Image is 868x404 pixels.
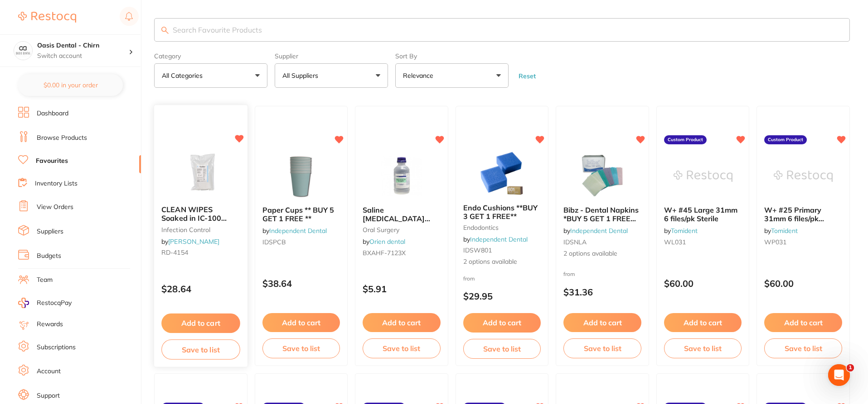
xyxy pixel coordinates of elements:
[262,278,340,289] p: $38.64
[363,205,430,231] span: Saline [MEDICAL_DATA] 0.9%, 500ml Bottle
[37,320,63,329] a: Rewards
[363,206,441,223] b: Saline Sodium Chloride 0.9%, 500ml Bottle
[18,7,76,28] a: Restocq Logo
[671,227,698,235] a: Tomident
[154,63,267,88] button: All Categories
[35,179,78,188] a: Inventory Lists
[774,153,833,199] img: W+ #25 Primary 31mm 6 files/pk Sterile
[262,338,340,358] button: Save to list
[664,227,698,235] span: by
[463,339,541,359] button: Save to list
[674,153,732,199] img: W+ #45 Large 31mm 6 files/pk Sterile
[463,235,528,243] span: by
[764,313,842,332] button: Add to cart
[563,338,641,358] button: Save to list
[37,203,73,212] a: View Orders
[563,287,641,297] p: $31.36
[470,235,528,243] a: Independent Dental
[372,153,431,199] img: Saline Sodium Chloride 0.9%, 500ml Bottle
[37,299,72,308] span: RestocqPay
[563,205,640,239] span: Bibz - Dental Napkins *BUY 5 GET 1 FREE OF THE SAME**PRICE DROP**
[161,238,219,246] span: by
[363,338,441,358] button: Save to list
[395,52,509,60] label: Sort By
[664,205,737,223] span: W+ #45 Large 31mm 6 files/pk Sterile
[463,204,541,220] b: Endo Cushions **BUY 3 GET 1 FREE**
[570,227,628,235] a: Independent Dental
[161,284,240,295] p: $28.64
[37,391,60,400] a: Support
[275,63,388,88] button: All Suppliers
[664,338,742,358] button: Save to list
[18,12,76,23] img: Restocq Logo
[14,42,32,60] img: Oasis Dental - Chirn
[764,278,842,289] p: $60.00
[363,249,406,257] span: BXAHF-7123X
[37,133,87,143] a: Browse Products
[664,238,686,246] span: WL031
[262,206,340,223] b: Paper Cups ** BUY 5 GET 1 FREE **
[161,226,240,233] small: infection control
[463,275,475,282] span: from
[161,339,240,360] button: Save to list
[369,238,405,246] a: Orien dental
[563,271,575,277] span: from
[363,238,405,246] span: by
[161,205,227,231] span: CLEAN WIPES Soaked in IC-100 Refill of 70
[664,313,742,332] button: Add to cart
[161,206,240,223] b: CLEAN WIPES Soaked in IC-100 Refill of 70
[463,257,541,266] span: 2 options available
[463,313,541,332] button: Add to cart
[262,313,340,332] button: Add to cart
[563,238,587,246] span: IDSNLA
[162,71,206,80] p: All Categories
[664,206,742,223] b: W+ #45 Large 31mm 6 files/pk Sterile
[363,284,441,294] p: $5.91
[168,238,219,246] a: [PERSON_NAME]
[847,364,854,371] span: 1
[764,135,807,144] label: Custom Product
[36,157,68,166] a: Favourites
[37,367,61,376] a: Account
[272,153,330,199] img: Paper Cups ** BUY 5 GET 1 FREE **
[262,238,286,246] span: IDSPCB
[18,298,29,308] img: RestocqPay
[37,227,63,236] a: Suppliers
[395,63,509,88] button: Relevance
[664,135,707,144] label: Custom Product
[262,205,334,223] span: Paper Cups ** BUY 5 GET 1 FREE **
[18,298,72,308] a: RestocqPay
[463,246,492,254] span: IDSW801
[563,313,641,332] button: Add to cart
[664,278,742,289] p: $60.00
[403,71,437,80] p: Relevance
[472,151,531,196] img: Endo Cushions **BUY 3 GET 1 FREE**
[18,74,123,96] button: $0.00 in your order
[573,153,632,199] img: Bibz - Dental Napkins *BUY 5 GET 1 FREE OF THE SAME**PRICE DROP**
[563,206,641,223] b: Bibz - Dental Napkins *BUY 5 GET 1 FREE OF THE SAME**PRICE DROP**
[764,238,786,246] span: WP031
[764,205,824,231] span: W+ #25 Primary 31mm 6 files/pk Sterile
[275,52,388,60] label: Supplier
[563,227,628,235] span: by
[269,227,327,235] a: Independent Dental
[516,72,538,80] button: Reset
[171,153,230,199] img: CLEAN WIPES Soaked in IC-100 Refill of 70
[37,52,129,61] p: Switch account
[37,41,129,50] h4: Oasis Dental - Chirn
[764,227,798,235] span: by
[37,109,68,118] a: Dashboard
[37,276,53,285] a: Team
[161,249,188,257] span: RD-4154
[764,206,842,223] b: W+ #25 Primary 31mm 6 files/pk Sterile
[764,338,842,358] button: Save to list
[161,314,240,333] button: Add to cart
[363,313,441,332] button: Add to cart
[463,291,541,301] p: $29.95
[154,52,267,60] label: Category
[154,18,850,42] input: Search Favourite Products
[828,364,850,386] iframe: Intercom live chat
[463,203,538,220] span: Endo Cushions **BUY 3 GET 1 FREE**
[37,252,61,261] a: Budgets
[282,71,322,80] p: All Suppliers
